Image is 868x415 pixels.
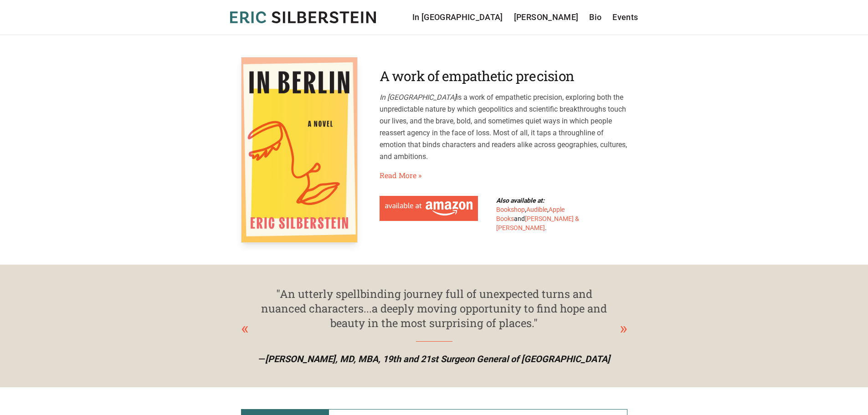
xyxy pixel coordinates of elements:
img: Available at Amazon [385,201,473,215]
p: — [248,353,620,365]
a: Bio [589,11,601,24]
div: Next slide [620,316,627,341]
div: 1 / 4 [241,287,627,365]
div: , , and . [496,196,591,232]
a: In [GEOGRAPHIC_DATA] [412,11,503,24]
a: Bookshop [496,206,525,213]
a: Events [612,11,638,24]
h2: A work of empathetic precision [380,68,627,84]
span: » [418,170,421,181]
a: Read More» [380,170,421,181]
em: In [GEOGRAPHIC_DATA] [380,93,456,102]
span: [PERSON_NAME], MD, MBA, 19th and 21st Surgeon General of [GEOGRAPHIC_DATA] [265,354,610,364]
a: [PERSON_NAME] & [PERSON_NAME] [496,215,579,231]
div: Previous slide [241,316,249,341]
a: [PERSON_NAME] [514,11,579,24]
a: Available at Amazon [380,196,478,221]
div: "An utterly spellbinding journey full of unexpected turns and nuanced characters...a deeply movin... [259,287,609,330]
p: is a work of empathetic precision, exploring both the unpredictable nature by which geopolitics a... [380,92,627,163]
b: Also available at: [496,197,544,204]
img: In Berlin [241,57,358,243]
a: Apple Books [496,206,565,222]
a: Audible [526,206,547,213]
